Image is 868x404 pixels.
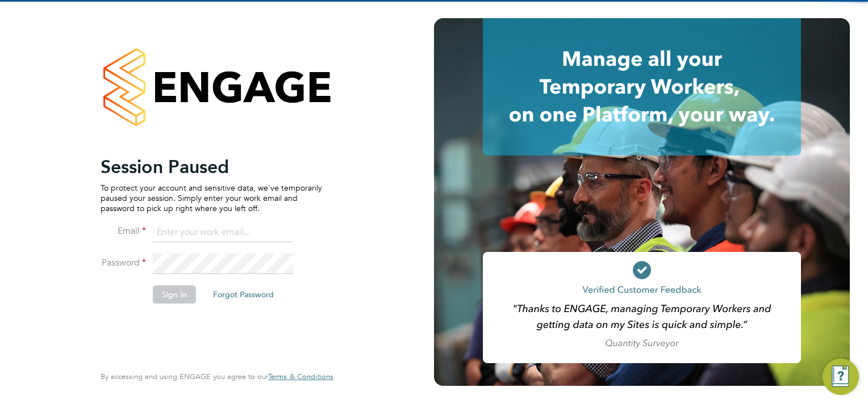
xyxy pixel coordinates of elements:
[101,155,322,178] h2: Session Paused
[101,372,333,381] span: By accessing and using ENGAGE you agree to our
[153,285,196,304] button: Sign In
[823,359,859,395] button: Engage Resource Center
[268,372,333,381] span: Terms & Conditions
[101,183,322,214] p: To protect your account and sensitive data, we've temporarily paused your session. Simply enter y...
[204,285,283,304] button: Forgot Password
[153,222,293,243] input: Enter your work email...
[101,257,146,269] label: Password
[268,372,333,381] a: Terms & Conditions
[101,225,146,237] label: Email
